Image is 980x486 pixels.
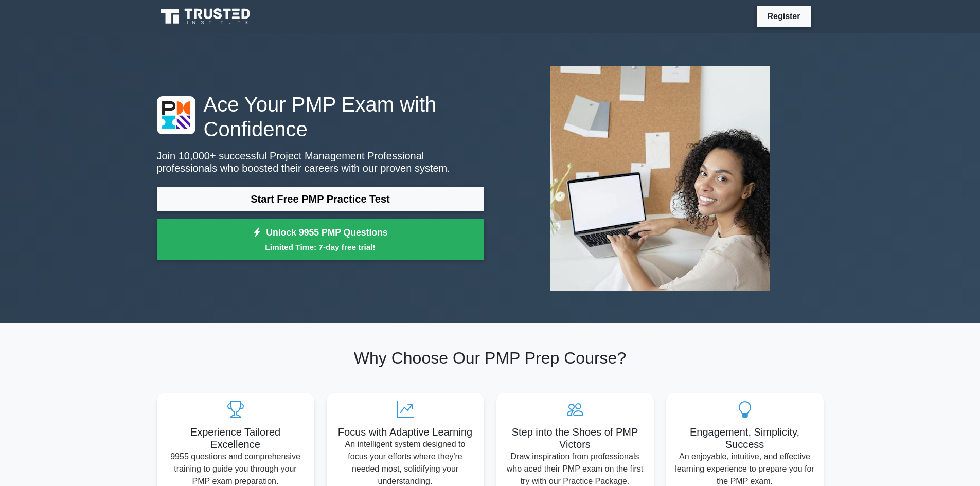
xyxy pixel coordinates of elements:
[674,426,815,451] h5: Engagement, Simplicity, Success
[761,10,806,23] a: Register
[157,187,484,211] a: Start Free PMP Practice Test
[505,426,646,451] h5: Step into the Shoes of PMP Victors
[157,219,484,260] a: Unlock 9955 PMP QuestionsLimited Time: 7-day free trial!
[165,426,306,451] h5: Experience Tailored Excellence
[157,348,824,368] h2: Why Choose Our PMP Prep Course?
[170,241,471,253] small: Limited Time: 7-day free trial!
[335,426,476,438] h5: Focus with Adaptive Learning
[157,92,484,141] h1: Ace Your PMP Exam with Confidence
[157,150,484,174] p: Join 10,000+ successful Project Management Professional professionals who boosted their careers w...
